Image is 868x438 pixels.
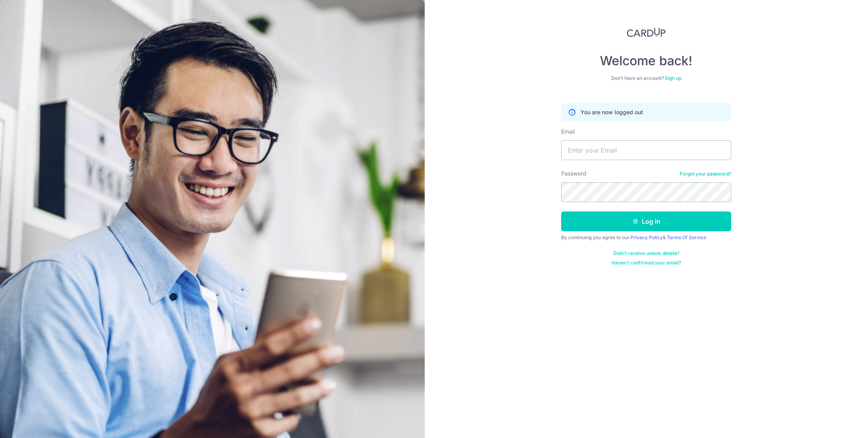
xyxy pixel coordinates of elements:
[627,28,666,37] img: CardUp Logo
[680,171,731,177] a: Forgot your password?
[613,250,679,257] a: Didn't receive unlock details?
[561,211,731,231] button: Log in
[611,260,681,266] a: Haven't confirmed your email?
[630,234,663,240] a: Privacy Policy
[561,234,731,241] div: By continuing you agree to our &
[561,140,731,160] input: Enter your Email
[667,234,706,240] a: Terms Of Service
[561,75,731,81] div: Don’t have an account?
[581,108,643,116] p: You are now logged out
[561,53,731,69] h4: Welcome back!
[561,128,575,136] label: Email
[665,75,681,81] a: Sign up
[561,170,586,177] label: Password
